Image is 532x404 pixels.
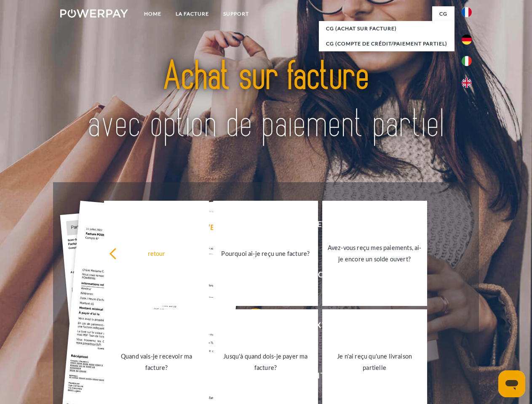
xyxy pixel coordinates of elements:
img: fr [462,7,472,17]
a: Home [137,6,168,21]
iframe: Bouton de lancement de la fenêtre de messagerie [498,370,525,397]
img: title-powerpay_fr.svg [80,40,452,161]
div: Je n'ai reçu qu'une livraison partielle [327,351,422,373]
div: Jusqu'à quand dois-je payer ma facture? [218,351,313,373]
a: CG (achat sur facture) [319,21,454,36]
img: logo-powerpay-white.svg [60,9,128,18]
a: Support [216,6,256,21]
div: Quand vais-je recevoir ma facture? [109,351,204,373]
div: retour [109,247,204,259]
a: CG [432,6,454,21]
a: CG (Compte de crédit/paiement partiel) [319,36,454,51]
a: LA FACTURE [168,6,216,21]
img: de [462,35,472,45]
a: Avez-vous reçu mes paiements, ai-je encore un solde ouvert? [322,201,427,306]
div: Pourquoi ai-je reçu une facture? [218,247,313,259]
img: en [462,78,472,88]
img: it [462,56,472,66]
div: Avez-vous reçu mes paiements, ai-je encore un solde ouvert? [327,242,422,265]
